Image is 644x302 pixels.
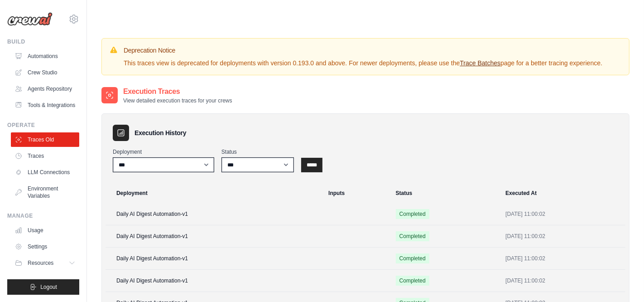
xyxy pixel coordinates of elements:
img: Logo [7,12,53,26]
h2: Execution Traces [123,86,232,97]
td: Daily AI Digest Automation-v1 [106,225,323,248]
h3: Deprecation Notice [124,46,602,55]
a: Tools & Integrations [11,98,79,112]
th: Inputs [323,183,390,203]
a: Trace Batches [460,59,500,67]
span: Completed [396,209,429,219]
span: Completed [396,231,429,241]
span: Logout [40,283,57,291]
td: [DATE] 11:00:02 [500,248,625,270]
a: Traces Old [11,132,79,147]
a: Settings [11,239,79,254]
div: Manage [7,212,79,219]
a: Traces [11,149,79,163]
td: [DATE] 11:00:02 [500,203,625,225]
a: LLM Connections [11,165,79,180]
div: Operate [7,122,79,129]
a: Automations [11,49,79,63]
td: {} [323,270,390,292]
th: Deployment [106,183,323,203]
h3: Execution History [135,128,186,137]
td: Daily AI Digest Automation-v1 [106,203,323,225]
td: {} [323,248,390,270]
a: Environment Variables [11,181,79,203]
label: Deployment [113,148,214,156]
td: Daily AI Digest Automation-v1 [106,270,323,292]
td: {} [323,203,390,225]
td: [DATE] 11:00:02 [500,225,625,248]
div: Build [7,38,79,45]
a: Usage [11,223,79,238]
td: [DATE] 11:00:02 [500,270,625,292]
th: Executed At [500,183,625,203]
a: Crew Studio [11,65,79,80]
p: View detailed execution traces for your crews [123,97,232,104]
td: {} [323,225,390,248]
span: Resources [28,259,53,267]
span: Completed [396,276,429,286]
label: Status [221,148,294,156]
p: This traces view is deprecated for deployments with version 0.193.0 and above. For newer deployme... [124,58,602,68]
button: Logout [7,279,79,295]
a: Agents Repository [11,82,79,96]
button: Resources [11,256,79,270]
th: Status [390,183,500,203]
td: Daily AI Digest Automation-v1 [106,248,323,270]
span: Completed [396,253,429,263]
